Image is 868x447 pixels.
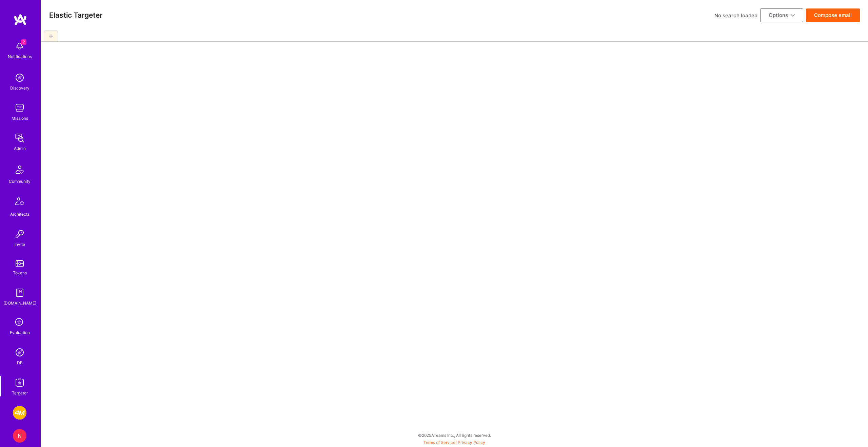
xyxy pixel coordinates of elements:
[11,406,28,420] a: 4M Analytics: Web-based subsurface-mapping tool
[13,269,27,276] div: Tokens
[12,161,28,178] img: Community
[13,406,26,420] img: 4M Analytics: Web-based subsurface-mapping tool
[13,39,26,53] img: bell
[458,440,485,445] a: Privacy Policy
[13,429,26,443] div: N
[12,115,28,122] div: Missions
[12,194,28,211] img: Architects
[3,299,36,307] div: [DOMAIN_NAME]
[21,39,26,45] span: 2
[13,316,26,329] i: icon SelectionTeam
[13,376,26,389] img: Skill Targeter
[13,286,26,299] img: guide book
[49,11,102,19] h3: Elastic Targeter
[760,8,803,22] button: Options
[14,145,26,152] div: Admin
[10,211,29,218] div: Architects
[8,53,32,60] div: Notifications
[41,427,868,444] div: © 2025 ATeams Inc., All rights reserved.
[13,131,26,145] img: admin teamwork
[10,84,29,92] div: Discovery
[15,241,25,248] div: Invite
[16,260,24,267] img: tokens
[9,178,31,185] div: Community
[423,440,485,445] span: |
[806,8,860,22] button: Compose email
[12,389,28,396] div: Targeter
[791,14,795,18] i: icon ArrowDownBlack
[13,346,26,359] img: Admin Search
[423,440,455,445] a: Terms of Service
[714,12,757,19] div: No search loaded
[17,359,23,366] div: DB
[14,14,27,26] img: logo
[10,329,30,336] div: Evaluation
[13,101,26,115] img: teamwork
[49,34,53,38] i: icon Plus
[13,71,26,84] img: discovery
[11,429,28,443] a: N
[13,227,26,241] img: Invite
